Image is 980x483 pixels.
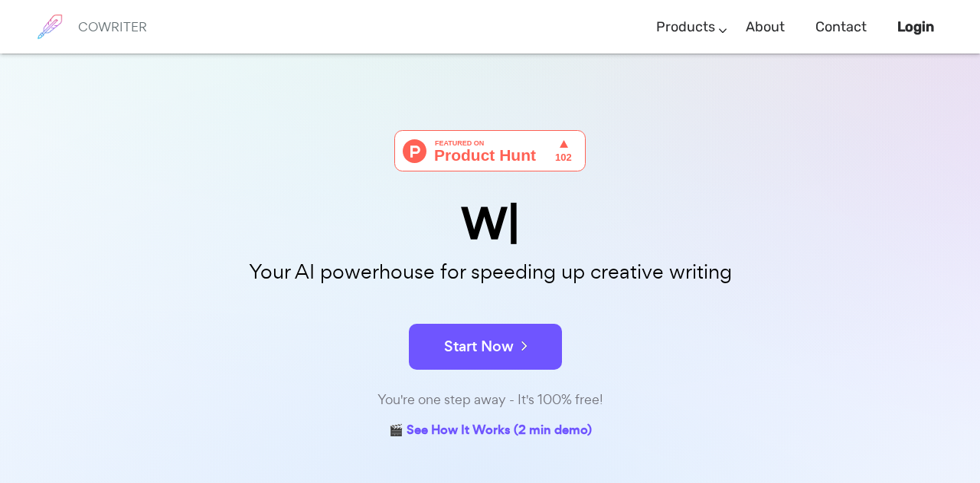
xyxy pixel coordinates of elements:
div: W [107,202,873,246]
b: Login [897,18,934,35]
button: Start Now [409,324,562,370]
a: Contact [815,5,867,50]
a: 🎬 See How It Works (2 min demo) [389,419,592,443]
p: Your AI powerhouse for speeding up creative writing [107,256,873,289]
a: Login [897,5,934,50]
a: About [746,5,785,50]
img: brand logo [31,8,69,46]
div: You're one step away - It's 100% free! [107,389,873,411]
h6: COWRITER [78,20,147,34]
img: Cowriter - Your AI buddy for speeding up creative writing | Product Hunt [394,130,586,171]
a: Products [656,5,715,50]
